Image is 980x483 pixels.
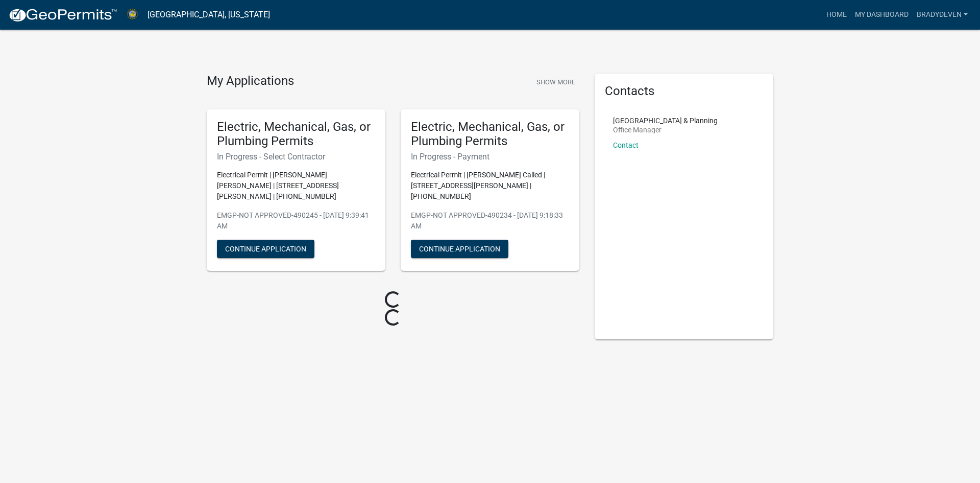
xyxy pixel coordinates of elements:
[411,240,508,258] button: Continue Application
[411,152,569,162] h6: In Progress - Payment
[217,240,314,258] button: Continue Application
[605,84,763,99] h5: Contacts
[207,74,294,89] h4: My Applications
[851,5,913,25] a: My Dashboard
[126,8,139,21] img: Abbeville County, South Carolina
[411,170,569,202] p: Electrical Permit | [PERSON_NAME] Called | [STREET_ADDRESS][PERSON_NAME] | [PHONE_NUMBER]
[411,120,569,149] h5: Electric, Mechanical, Gas, or Plumbing Permits
[217,170,375,202] p: Electrical Permit | [PERSON_NAME] [PERSON_NAME] | [STREET_ADDRESS][PERSON_NAME] | [PHONE_NUMBER]
[411,210,569,232] p: EMGP-NOT APPROVED-490234 - [DATE] 9:18:33 AM
[913,5,972,25] a: Bradydeven
[217,152,375,162] h6: In Progress - Select Contractor
[532,74,579,90] button: Show More
[217,120,375,149] h5: Electric, Mechanical, Gas, or Plumbing Permits
[822,5,851,25] a: Home
[217,210,375,232] p: EMGP-NOT APPROVED-490245 - [DATE] 9:39:41 AM
[613,126,718,133] p: Office Manager
[613,117,718,124] p: [GEOGRAPHIC_DATA] & Planning
[148,6,270,24] a: [GEOGRAPHIC_DATA], [US_STATE]
[613,141,639,149] a: Contact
